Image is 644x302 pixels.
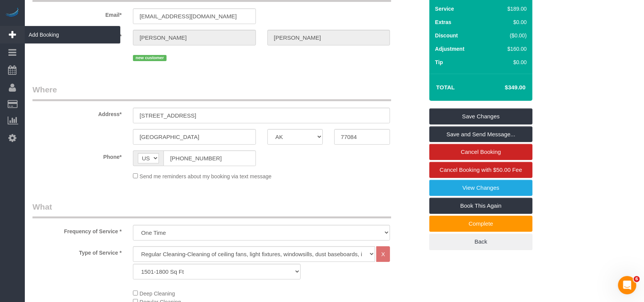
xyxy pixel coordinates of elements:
span: new customer [133,55,166,61]
a: Back [429,234,532,250]
a: Complete [429,216,532,232]
label: Adjustment [435,45,464,53]
div: $0.00 [491,18,527,26]
input: Zip Code* [334,129,390,145]
iframe: Intercom live chat [618,276,636,294]
input: First Name* [133,30,256,45]
img: Automaid Logo [5,8,20,18]
input: City* [133,129,256,145]
div: ($0.00) [491,32,527,39]
label: Type of Service * [27,246,127,257]
h4: $349.00 [482,84,526,91]
label: Service [435,5,454,13]
input: Last Name* [267,30,390,45]
input: Email* [133,8,256,24]
span: Cancel Booking with $50.00 Fee [440,166,522,173]
a: Book This Again [429,198,532,214]
div: $189.00 [491,5,527,13]
label: Phone* [27,150,127,161]
span: Send me reminders about my booking via text message [139,173,272,179]
label: Email* [27,8,127,19]
label: Frequency of Service * [27,225,127,235]
a: Cancel Booking with $50.00 Fee [429,162,532,178]
span: Add Booking [25,26,120,44]
legend: Where [32,84,391,101]
label: Address* [27,108,127,118]
a: Cancel Booking [429,144,532,160]
a: View Changes [429,180,532,196]
div: $160.00 [491,45,527,53]
a: Save and Send Message... [429,126,532,142]
label: Discount [435,32,458,39]
label: Extras [435,18,451,26]
div: $0.00 [491,58,527,66]
input: Phone* [163,150,256,166]
legend: What [32,201,391,218]
span: 6 [634,276,640,282]
label: Tip [435,58,443,66]
span: Deep Cleaning [139,291,175,297]
strong: Total [436,84,455,90]
a: Save Changes [429,108,532,124]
